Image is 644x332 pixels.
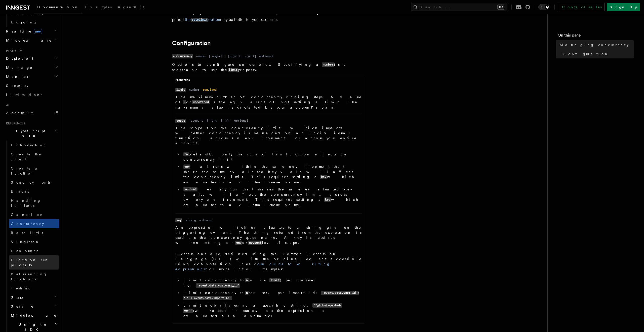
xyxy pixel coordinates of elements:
a: Logging [9,18,59,27]
span: new [34,29,42,34]
a: Referencing functions [9,270,59,284]
span: Send events [11,180,51,184]
h4: On this page [558,32,634,40]
kbd: ⌘K [497,5,504,10]
button: Steps [9,293,59,302]
code: env [235,241,242,245]
dd: required [203,88,217,92]
code: env [183,164,190,169]
span: Configuration [563,51,609,56]
a: Configuration [561,49,634,58]
p: Expressions are defined using the Common Expression Language (CEL) with the original event access... [175,251,362,272]
p: The scope for the concurrency limit, which impacts whether concurrency is managed on an individua... [175,125,362,146]
button: Toggle dark mode [538,4,550,10]
a: Limitations [4,90,59,99]
code: fn [183,152,189,156]
code: limit [175,88,186,92]
button: Deployment [4,54,59,63]
span: Manage [4,65,32,70]
a: our guide to writing expressions [175,262,330,271]
span: Platform [4,49,23,53]
code: limit [269,278,280,282]
span: Testing [11,286,32,290]
code: n [245,278,249,282]
span: TypeScript SDK [4,128,54,139]
code: key [320,175,327,179]
a: Introduction [9,141,59,150]
li: Limit concurrency to (via ) per customer id: [182,278,362,288]
a: Sign Up [607,3,640,11]
span: Create a function [11,166,41,175]
span: AgentKit [6,111,33,115]
span: Deployment [4,56,33,61]
button: Realtimenew [4,27,59,36]
code: account [183,187,197,191]
span: Introduction [11,143,47,147]
dd: 'account' | 'env' | 'fn' [189,119,231,123]
code: undefined [192,100,210,104]
a: therateLimitoption [185,17,220,22]
a: Create the client [9,150,59,164]
code: 'event.data.customer_id' [196,283,240,288]
span: Function run priority [11,258,49,267]
a: Security [4,81,59,90]
span: Steps [9,295,24,300]
span: Concurrency [11,222,44,226]
span: Limitations [6,93,42,97]
span: AgentKit [118,5,144,9]
code: account [248,241,262,245]
p: The maximum number of concurrently running steps. A value of or is the equivalent of not setting ... [175,94,362,110]
span: Referencing functions [11,272,47,281]
dd: optional [259,54,273,58]
li: : every run that shares the same evaluated key value will affect the concurrency limit, across ev... [182,187,362,207]
span: References [4,121,25,125]
code: scope [175,119,186,123]
dd: number | object | [object, object] [196,54,256,58]
a: Singleton [9,237,59,246]
dd: string [185,218,196,222]
code: number [322,62,334,67]
span: Middleware [9,313,57,318]
li: (default): only the runs of this function affects the concurrency limit [182,152,362,162]
a: AgentKit [4,108,59,117]
a: Documentation [34,2,82,14]
button: Middleware [4,36,59,45]
a: Configuration [172,40,211,47]
span: Using the SDK [9,322,55,332]
a: Concurrency [9,219,59,228]
span: Documentation [37,5,79,9]
span: Realtime [4,29,42,34]
p: An expression which evaluates to a string given the triggering event. The string returned from th... [175,225,362,245]
button: TypeScript SDK [4,126,59,141]
a: Send events [9,178,59,187]
a: Examples [82,2,115,14]
span: Examples [85,5,112,9]
span: AI [4,103,9,107]
span: Singleton [11,240,39,244]
p: Alternatively, if you want to limit the number of times that your function runs in a given period... [172,9,373,23]
a: Handling failures [9,196,59,210]
span: Handling failures [11,198,41,208]
dd: optional [234,119,248,123]
a: Create a function [9,164,59,178]
a: Managing concurrency [558,40,634,49]
span: Errors [11,189,29,193]
code: concurrency [172,54,193,58]
code: limit [228,68,238,72]
code: n [245,291,249,295]
code: key [175,218,182,222]
span: Logging [11,20,37,24]
a: Cancel on [9,210,59,219]
li: Limit concurrency to per user, per import id: [182,290,362,301]
a: AgentKit [115,2,147,14]
button: Search...⌘K [411,3,507,11]
span: Cancel on [11,213,44,217]
code: rateLimit [191,18,208,22]
button: Manage [4,63,59,72]
span: Middleware [4,38,52,43]
span: Security [6,84,28,88]
span: Serve [9,304,34,309]
span: Rate limit [11,231,43,235]
dd: optional [199,218,213,222]
span: Managing concurrency [560,42,629,47]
